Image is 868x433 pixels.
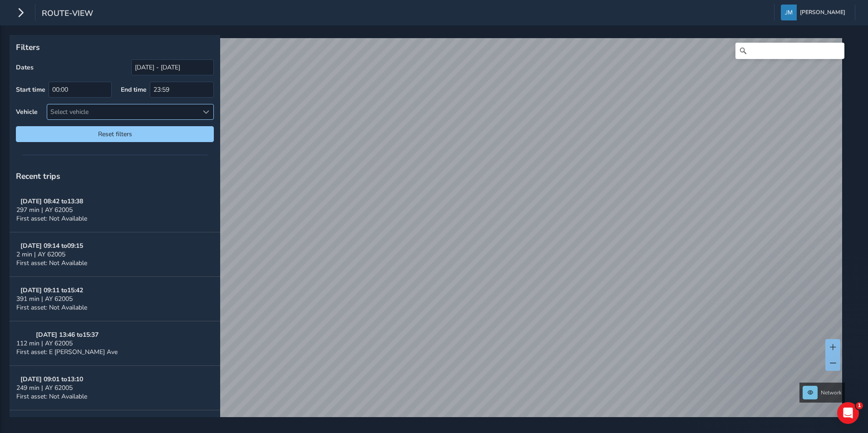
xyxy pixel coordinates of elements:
[16,85,45,94] label: Start time
[20,375,83,384] strong: [DATE] 09:01 to 13:10
[856,402,863,409] span: 1
[16,206,73,214] span: 297 min | AY 62005
[16,295,73,303] span: 391 min | AY 62005
[20,241,83,250] strong: [DATE] 09:14 to 09:15
[16,63,34,72] label: Dates
[16,392,87,401] span: First asset: Not Available
[121,85,147,94] label: End time
[13,38,842,428] canvas: Map
[16,348,118,356] span: First asset: E [PERSON_NAME] Ave
[16,339,73,348] span: 112 min | AY 62005
[735,43,844,59] input: Search
[16,41,214,53] p: Filters
[821,389,842,396] span: Network
[16,171,60,182] span: Recent trips
[837,402,859,424] iframe: Intercom live chat
[16,384,73,392] span: 249 min | AY 62005
[36,330,99,339] strong: [DATE] 13:46 to 15:37
[42,8,93,20] span: route-view
[10,321,220,366] button: [DATE] 13:46 to15:37112 min | AY 62005First asset: E [PERSON_NAME] Ave
[16,108,38,116] label: Vehicle
[23,130,207,138] span: Reset filters
[10,232,220,277] button: [DATE] 09:14 to09:152 min | AY 62005First asset: Not Available
[16,126,214,142] button: Reset filters
[16,303,87,312] span: First asset: Not Available
[16,214,87,223] span: First asset: Not Available
[10,277,220,321] button: [DATE] 09:11 to15:42391 min | AY 62005First asset: Not Available
[800,5,845,20] span: [PERSON_NAME]
[20,286,83,295] strong: [DATE] 09:11 to 15:42
[10,188,220,232] button: [DATE] 08:42 to13:38297 min | AY 62005First asset: Not Available
[10,366,220,410] button: [DATE] 09:01 to13:10249 min | AY 62005First asset: Not Available
[16,259,87,267] span: First asset: Not Available
[16,250,65,259] span: 2 min | AY 62005
[20,197,83,206] strong: [DATE] 08:42 to 13:38
[47,104,198,119] div: Select vehicle
[781,5,848,20] button: [PERSON_NAME]
[781,5,797,20] img: diamond-layout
